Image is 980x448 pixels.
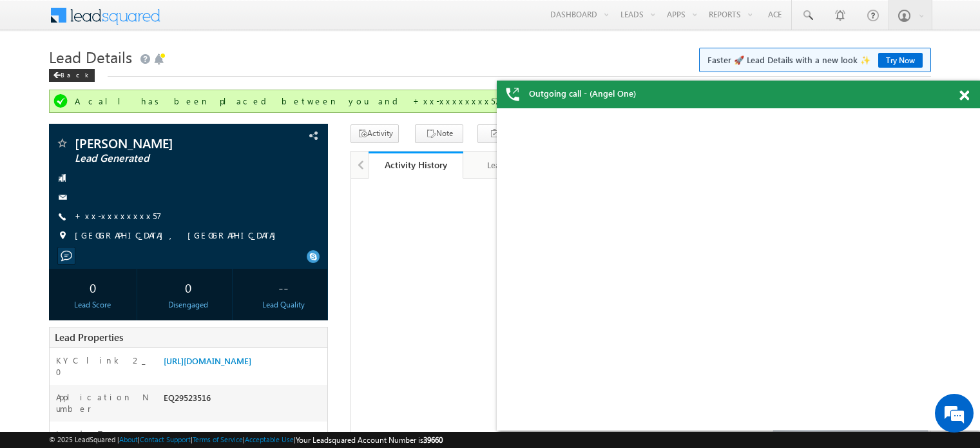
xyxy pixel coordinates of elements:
button: Note [415,124,463,143]
a: [URL][DOMAIN_NAME] [164,355,251,366]
a: Back [49,68,101,79]
span: Lead Details [49,46,132,67]
span: [PERSON_NAME] [75,137,247,150]
div: Activity History [378,159,454,171]
div: 0 [52,275,133,299]
button: Task [477,124,526,143]
span: © 2025 LeadSquared | | | | | [49,434,443,446]
a: Terms of Service [193,435,243,443]
div: Lead Quality [243,299,324,311]
a: Acceptable Use [245,435,294,443]
div: Lead Details [474,157,546,173]
a: Activity History [369,151,463,179]
div: ORGANIC [160,428,327,446]
span: 39660 [423,435,443,445]
span: Lead Properties [55,331,123,344]
div: -- [243,275,324,299]
a: About [119,435,138,443]
a: Contact Support [140,435,191,443]
label: Lead Type [56,428,123,440]
label: KYC link 2_0 [56,355,150,378]
a: Try Now [878,53,923,68]
div: Lead Score [52,299,133,311]
div: A call has been placed between you and +xx-xxxxxxxx57 [75,95,908,107]
label: Application Number [56,391,150,414]
span: Lead Generated [75,152,247,165]
span: Your Leadsquared Account Number is [296,435,443,445]
div: Disengaged [148,299,229,311]
div: EQ29523516 [160,391,327,409]
div: Back [49,69,95,82]
span: Outgoing call - (Angel One) [529,88,636,99]
button: Activity [351,124,399,143]
div: 0 [148,275,229,299]
span: Faster 🚀 Lead Details with a new look ✨ [707,54,923,66]
a: Lead Details [463,151,558,179]
span: [GEOGRAPHIC_DATA], [GEOGRAPHIC_DATA] [75,229,282,242]
a: +xx-xxxxxxxx57 [75,210,162,221]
